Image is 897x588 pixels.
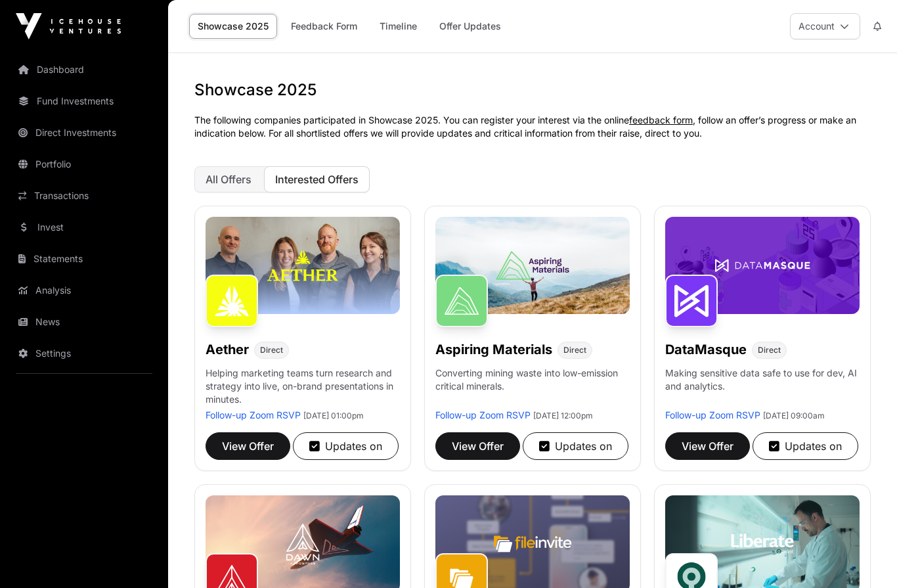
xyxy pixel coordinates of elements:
div: Updates on [769,438,842,454]
h1: Aether [206,340,249,359]
a: Transactions [11,181,158,210]
span: View Offer [452,438,504,454]
span: Direct [758,345,781,355]
button: Interested Offers [264,166,370,192]
span: Direct [260,345,283,355]
p: Converting mining waste into low-emission critical minerals. [435,367,630,409]
span: [DATE] 09:00am [763,411,825,420]
img: Aspiring-Banner.jpg [435,217,630,314]
a: News [11,307,158,336]
a: Offer Updates [431,14,510,39]
a: Statements [11,244,158,273]
img: DataMasque [665,275,718,327]
a: Follow-up Zoom RSVP [435,409,531,420]
span: View Offer [682,438,733,454]
img: DataMasque-Banner.jpg [665,217,860,314]
h1: DataMasque [665,340,747,359]
h1: Aspiring Materials [435,340,552,359]
a: Follow-up Zoom RSVP [665,409,760,420]
button: Updates on [523,432,628,460]
a: Dashboard [11,55,158,84]
img: Aether-Banner.jpg [206,217,400,314]
button: Updates on [753,432,858,460]
h1: Showcase 2025 [194,79,871,101]
a: Portfolio [11,150,158,179]
a: Timeline [371,14,426,39]
p: Helping marketing teams turn research and strategy into live, on-brand presentations in minutes. [206,367,400,409]
button: View Offer [435,432,520,460]
a: Fund Investments [11,87,158,116]
a: feedback form [629,114,693,125]
a: Settings [11,339,158,368]
span: [DATE] 01:00pm [303,411,364,420]
a: Analysis [11,276,158,305]
button: View Offer [665,432,750,460]
span: Interested Offers [275,173,359,186]
a: Showcase 2025 [189,14,277,39]
a: Direct Investments [11,118,158,147]
span: All Offers [206,173,252,186]
img: Icehouse Ventures Logo [16,13,121,39]
p: Making sensitive data safe to use for dev, AI and analytics. [665,367,860,409]
span: View Offer [222,438,274,454]
img: Aether [206,275,258,327]
p: The following companies participated in Showcase 2025. You can register your interest via the onl... [194,114,871,140]
div: Updates on [539,438,612,454]
button: Updates on [293,432,399,460]
img: Aspiring Materials [435,275,488,327]
button: View Offer [206,432,290,460]
button: Account [790,13,860,39]
a: Feedback Form [282,14,366,39]
span: [DATE] 12:00pm [533,411,593,420]
button: All Offers [194,166,263,192]
a: Invest [11,213,158,242]
a: Follow-up Zoom RSVP [206,409,301,420]
span: Direct [563,345,586,355]
div: Updates on [309,438,382,454]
